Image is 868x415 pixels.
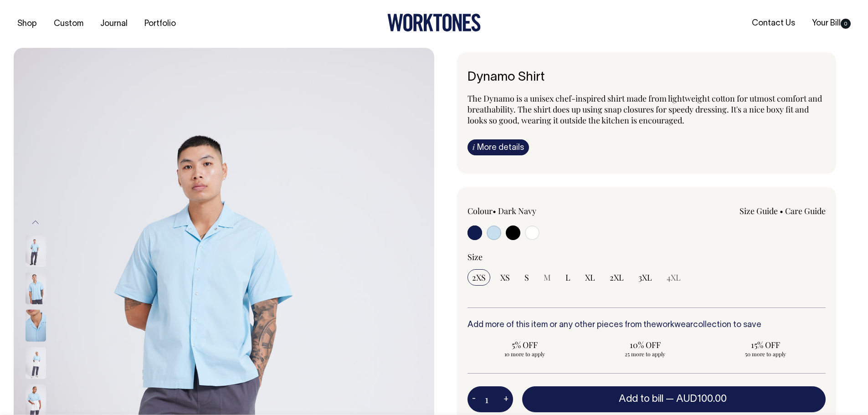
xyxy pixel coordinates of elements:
input: S [520,269,534,286]
h1: Dynamo Shirt [467,71,826,85]
span: Add to bill [619,395,663,404]
span: i [473,142,475,152]
button: Previous [29,212,42,232]
button: + [499,390,513,409]
span: 50 more to apply [713,350,818,358]
img: true-blue [26,272,46,304]
span: XL [585,272,595,283]
span: 2XL [610,272,624,283]
span: S [524,272,529,283]
span: 0 [841,19,851,29]
label: Dark Navy [498,205,536,216]
span: 10 more to apply [472,350,578,358]
span: 25 more to apply [592,350,698,358]
button: - [467,390,480,409]
a: Care Guide [785,205,826,216]
a: Your Bill0 [808,16,854,31]
a: Journal [97,16,131,31]
input: 10% OFF 25 more to apply [588,337,703,360]
span: 4XL [667,272,681,283]
div: Size [467,251,826,262]
span: 3XL [638,272,652,283]
input: L [561,269,575,286]
a: Shop [14,16,41,31]
span: • [780,205,783,216]
input: 2XS [467,269,490,286]
span: 5% OFF [472,339,578,350]
h6: Add more of this item or any other pieces from the collection to save [467,321,826,330]
span: • [493,205,496,216]
span: — [666,395,729,404]
div: Colour [467,205,611,216]
a: workwear [656,321,693,329]
img: true-blue [26,235,46,267]
span: L [565,272,570,283]
input: 15% OFF 50 more to apply [708,337,823,360]
input: XS [496,269,514,286]
span: XS [500,272,510,283]
span: 2XS [472,272,486,283]
input: 2XL [605,269,628,286]
a: Portfolio [141,16,180,31]
input: 4XL [662,269,685,286]
a: Contact Us [748,16,799,31]
button: Add to bill —AUD100.00 [522,386,826,412]
img: true-blue [26,310,46,342]
input: 3XL [634,269,657,286]
input: 5% OFF 10 more to apply [467,337,582,360]
span: AUD100.00 [676,395,727,404]
a: iMore details [467,139,529,155]
span: The Dynamo is a unisex chef-inspired shirt made from lightweight cotton for utmost comfort and br... [467,93,822,126]
a: Size Guide [740,205,778,216]
a: Custom [50,16,87,31]
input: XL [580,269,600,286]
span: M [544,272,551,283]
span: 15% OFF [713,339,818,350]
span: 10% OFF [592,339,698,350]
input: M [539,269,555,286]
img: true-blue [26,347,46,379]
